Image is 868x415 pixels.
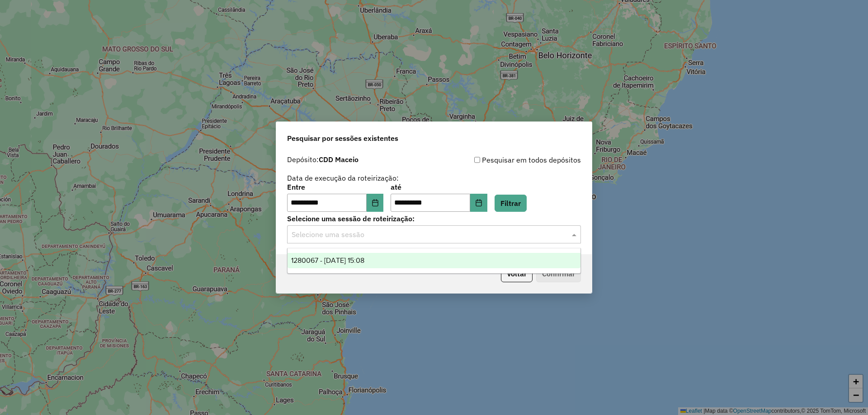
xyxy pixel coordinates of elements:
span: Pesquisar por sessões existentes [287,133,398,144]
button: Choose Date [470,194,487,212]
button: Voltar [501,265,533,282]
strong: CDD Maceio [319,155,359,164]
button: Filtrar [495,195,527,212]
ng-dropdown-panel: Options list [287,248,581,274]
span: 1280067 - [DATE] 15:08 [291,256,364,264]
div: Pesquisar em todos depósitos [434,154,581,165]
label: Depósito: [287,154,359,165]
button: Choose Date [367,194,384,212]
label: Data de execução da roteirização: [287,173,399,183]
label: Entre [287,182,383,192]
label: Selecione uma sessão de roteirização: [287,213,581,224]
label: até [391,182,487,192]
